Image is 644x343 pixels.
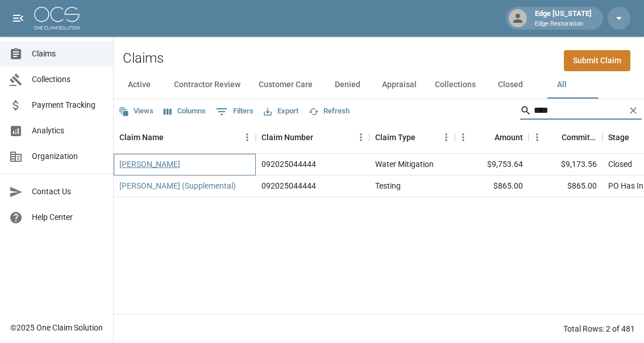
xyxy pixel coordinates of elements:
[32,73,104,85] span: Collections
[32,150,104,162] span: Organization
[563,323,635,334] div: Total Rows: 2 of 481
[536,71,587,99] button: All
[32,48,104,60] span: Claims
[165,71,250,99] button: Contractor Review
[32,211,104,223] span: Help Center
[426,71,485,99] button: Collections
[32,186,104,198] span: Contact Us
[7,7,30,30] button: open drawer
[546,129,562,145] button: Sort
[564,50,630,71] a: Submit Claim
[250,71,322,99] button: Customer Care
[313,129,329,145] button: Sort
[455,154,529,175] div: $9,753.64
[119,158,180,170] a: [PERSON_NAME]
[161,103,209,120] button: Select columns
[164,129,180,145] button: Sort
[114,121,256,153] div: Claim Name
[306,103,352,120] button: Refresh
[256,121,369,153] div: Claim Number
[32,125,104,137] span: Analytics
[455,121,529,153] div: Amount
[375,121,416,153] div: Claim Type
[455,129,472,146] button: Menu
[375,158,434,170] div: Water Mitigation
[375,180,401,191] div: Testing
[529,129,546,146] button: Menu
[261,103,301,120] button: Export
[455,175,529,197] div: $865.00
[529,175,603,197] div: $865.00
[608,121,629,153] div: Stage
[261,158,316,170] div: 092025044444
[322,71,373,99] button: Denied
[625,102,642,119] button: Clear
[116,103,156,120] button: Views
[485,71,536,99] button: Closed
[529,121,603,153] div: Committed Amount
[535,19,592,29] p: Edge Restoration
[123,50,164,67] h2: Claims
[119,121,164,153] div: Claim Name
[416,129,431,145] button: Sort
[119,180,236,191] a: [PERSON_NAME] (Supplemental)
[32,99,104,111] span: Payment Tracking
[261,180,316,191] div: 092025044444
[530,8,596,28] div: Edge [US_STATE]
[213,103,256,121] button: Show filters
[479,129,495,145] button: Sort
[34,7,80,30] img: ocs-logo-white-transparent.png
[352,129,369,146] button: Menu
[495,121,523,153] div: Amount
[261,121,313,153] div: Claim Number
[369,121,455,153] div: Claim Type
[373,71,426,99] button: Appraisal
[520,101,642,122] div: Search
[608,158,632,170] div: Closed
[438,129,455,146] button: Menu
[239,129,256,146] button: Menu
[114,71,165,99] button: Active
[529,154,603,175] div: $9,173.56
[562,121,597,153] div: Committed Amount
[114,71,644,99] div: dynamic tabs
[10,322,103,333] div: © 2025 One Claim Solution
